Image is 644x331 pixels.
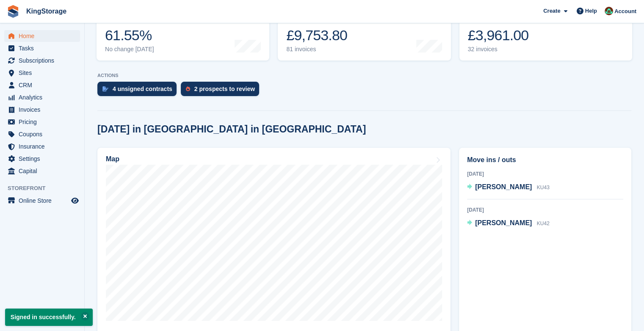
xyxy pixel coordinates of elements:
[4,104,80,116] a: menu
[4,128,80,140] a: menu
[102,86,108,91] img: contract_signature_icon-13c848040528278c33f63329250d36e43548de30e8caae1d1a13099fd9432cc5.svg
[467,182,550,193] a: [PERSON_NAME] KU43
[4,153,80,165] a: menu
[4,42,80,54] a: menu
[4,67,80,79] a: menu
[19,104,69,116] span: Invoices
[19,165,69,177] span: Capital
[4,141,80,152] a: menu
[106,155,119,163] h2: Map
[468,46,529,53] div: 32 invoices
[23,4,70,18] a: KingStorage
[7,5,19,18] img: stora-icon-8386f47178a22dfd0bd8f6a31ec36ba5ce8667c1dd55bd0f319d3a0aa187defe.svg
[105,27,154,44] div: 61.55%
[605,7,613,15] img: John King
[585,7,597,15] span: Help
[19,91,69,103] span: Analytics
[4,195,80,207] a: menu
[97,7,269,61] a: Occupancy 61.55% No change [DATE]
[5,309,93,326] p: Signed in successfully.
[194,86,255,92] div: 2 prospects to review
[19,153,69,165] span: Settings
[543,7,560,15] span: Create
[186,86,190,91] img: prospect-51fa495bee0391a8d652442698ab0144808aea92771e9ea1ae160a38d050c398.svg
[459,7,632,61] a: Awaiting payment £3,961.00 32 invoices
[467,206,623,214] div: [DATE]
[19,67,69,79] span: Sites
[4,55,80,66] a: menu
[113,86,172,92] div: 4 unsigned contracts
[467,218,550,229] a: [PERSON_NAME] KU42
[537,185,550,190] span: KU43
[19,30,69,42] span: Home
[19,195,69,207] span: Online Store
[19,42,69,54] span: Tasks
[97,82,181,100] a: 4 unsigned contracts
[19,79,69,91] span: CRM
[467,155,623,165] h2: Move ins / outs
[8,184,84,193] span: Storefront
[19,55,69,66] span: Subscriptions
[97,73,631,78] p: ACTIONS
[181,82,263,100] a: 2 prospects to review
[19,116,69,128] span: Pricing
[286,46,349,53] div: 81 invoices
[468,27,529,44] div: £3,961.00
[97,124,366,135] h2: [DATE] in [GEOGRAPHIC_DATA] in [GEOGRAPHIC_DATA]
[19,128,69,140] span: Coupons
[286,27,349,44] div: £9,753.80
[475,219,532,226] span: [PERSON_NAME]
[537,221,550,226] span: KU42
[4,30,80,42] a: menu
[105,46,154,53] div: No change [DATE]
[4,79,80,91] a: menu
[70,196,80,206] a: Preview store
[4,165,80,177] a: menu
[4,116,80,128] a: menu
[475,183,532,190] span: [PERSON_NAME]
[278,7,451,61] a: Month-to-date sales £9,753.80 81 invoices
[19,141,69,152] span: Insurance
[4,91,80,103] a: menu
[467,170,623,178] div: [DATE]
[614,7,636,16] span: Account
